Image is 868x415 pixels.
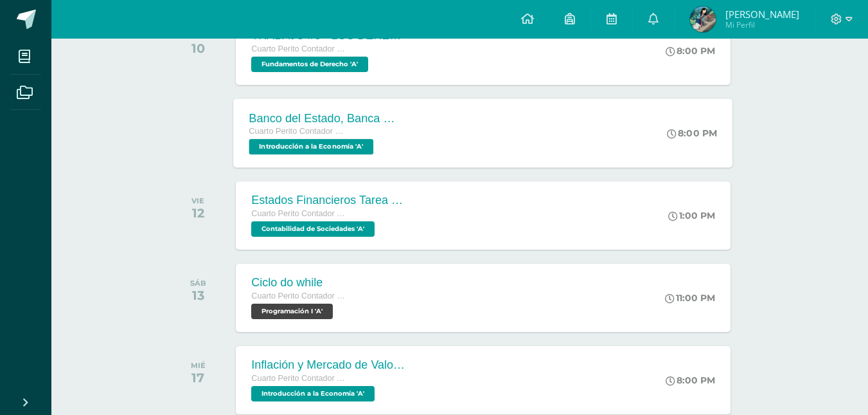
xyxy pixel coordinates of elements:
div: 8:00 PM [666,374,715,386]
div: Banco del Estado, Banca Múltiple. [249,111,405,125]
span: Contabilidad de Sociedades 'A' [251,221,375,237]
div: Inflación y Mercado de Valores [251,358,405,372]
span: Programación I 'A' [251,304,333,319]
span: Cuarto Perito Contador con Orientación en Computación [251,291,348,300]
div: SÁB [190,279,206,288]
span: [PERSON_NAME] [725,8,799,21]
div: 10 [191,41,206,56]
div: 12 [191,205,204,221]
span: Cuarto Perito Contador con Orientación en Computación [251,44,348,53]
div: MIÉ [191,361,206,370]
span: Cuarto Perito Contador con Orientación en Computación [251,209,348,218]
div: VIE [191,196,204,205]
span: Fundamentos de Derecho 'A' [251,57,368,72]
div: 8:00 PM [668,127,718,139]
div: Estados Financieros Tarea #67 [251,194,405,207]
div: 11:00 PM [665,292,715,304]
span: Introducción a la Economía 'A' [251,386,375,401]
div: 1:00 PM [668,210,715,221]
div: 8:00 PM [666,45,715,57]
div: 13 [190,288,206,303]
img: 2e8ab1d7a02720f959b81a5f1bd2b804.png [690,6,716,32]
span: Cuarto Perito Contador con Orientación en Computación [251,374,348,383]
span: Cuarto Perito Contador con Orientación en Computación [249,127,347,136]
div: 17 [191,370,206,385]
span: Mi Perfil [725,19,799,30]
div: Ciclo do while [251,276,348,290]
span: Introducción a la Economía 'A' [249,139,374,154]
